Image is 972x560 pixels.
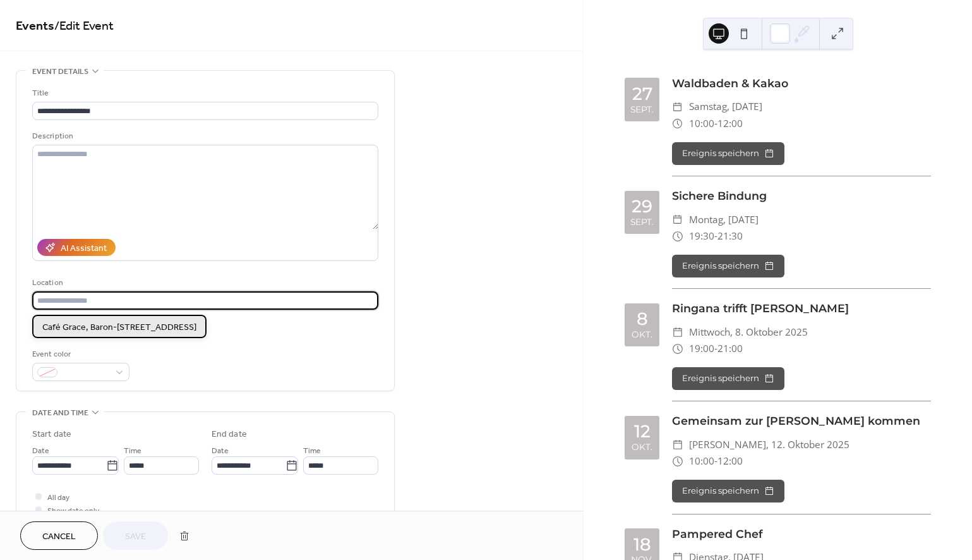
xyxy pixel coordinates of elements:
span: Time [124,444,141,458]
button: Ereignis speichern [672,367,784,390]
button: Cancel [20,521,98,550]
span: Date [32,444,49,458]
div: Pampered Chef [672,526,931,542]
div: Title [32,87,376,100]
div: Waldbaden & Kakao [672,75,931,92]
span: Show date only [47,504,99,518]
div: ​ [672,99,683,115]
div: ​ [672,437,683,453]
span: 19:00 [689,341,714,357]
span: Time [303,444,321,458]
div: ​ [672,116,683,132]
span: / Edit Event [54,14,114,39]
div: ​ [672,453,683,470]
button: Ereignis speichern [672,142,784,165]
button: Ereignis speichern [672,480,784,502]
div: Okt. [632,443,652,452]
div: 18 [633,536,651,554]
div: Gemeinsam zur [PERSON_NAME] kommen [672,413,931,429]
span: Cancel [42,530,76,544]
span: - [714,341,717,357]
div: End date [212,428,247,441]
div: Description [32,130,376,143]
div: Okt. [632,331,652,339]
div: Event color [32,348,127,361]
div: Start date [32,428,71,441]
div: Location [32,276,376,289]
button: AI Assistant [37,239,116,256]
span: - [714,116,717,132]
span: 19:30 [689,228,714,245]
span: 12:00 [717,116,743,132]
div: ​ [672,228,683,245]
div: 12 [634,423,651,441]
span: [PERSON_NAME], 12. Oktober 2025 [689,437,849,453]
span: Event details [32,65,88,78]
button: Ereignis speichern [672,255,784,277]
span: Mittwoch, 8. Oktober 2025 [689,324,808,341]
div: 29 [632,198,652,216]
span: - [714,453,717,470]
div: Ringana trifft [PERSON_NAME] [672,300,931,317]
a: Events [16,14,54,39]
div: ​ [672,324,683,341]
div: 8 [637,310,648,328]
div: Sichere Bindung [672,188,931,204]
span: 21:00 [717,341,743,357]
div: Sept. [630,106,654,114]
span: 12:00 [717,453,743,470]
span: Samstag, [DATE] [689,99,762,115]
span: - [714,228,717,245]
span: Date and time [32,406,88,420]
div: 27 [632,85,652,103]
span: 10:00 [689,453,714,470]
span: Café Grace, Baron-[STREET_ADDRESS] [42,321,196,334]
span: Date [212,444,229,458]
div: AI Assistant [61,242,107,255]
div: ​ [672,341,683,357]
div: ​ [672,212,683,228]
span: All day [47,491,69,504]
span: Montag, [DATE] [689,212,759,228]
div: Sept. [630,218,654,227]
span: 10:00 [689,116,714,132]
span: 21:30 [717,228,743,245]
